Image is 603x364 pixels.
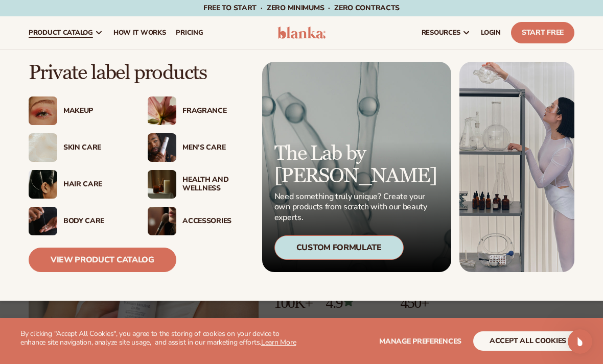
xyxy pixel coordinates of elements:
div: Body Care [63,217,127,226]
div: What is [PERSON_NAME]? [27,109,149,120]
img: Profile image for Lee [29,6,45,22]
img: Female with makeup brush. [148,207,176,235]
img: Pink blooming flower. [148,96,176,125]
a: View Product Catalog [29,248,176,272]
div: Fragrance [182,107,246,115]
a: Candles and incense on table. Health And Wellness [148,170,246,199]
div: Skin Care [63,143,127,152]
a: Cream moisturizer swatch. Skin Care [29,133,127,162]
a: LOGIN [476,16,506,49]
div: Hey there 👋 How can we help? Talk to our team. Search for helpful articles. [16,76,159,95]
a: How It Works [108,16,171,49]
img: Cream moisturizer swatch. [29,133,57,162]
a: Start Free [511,22,574,43]
button: go back [7,4,26,23]
div: Hey there 👋 How can we help? Talk to our team. Search for helpful articles.What is [PERSON_NAME]?... [8,69,168,155]
button: Manage preferences [379,331,461,351]
button: Ask a question [123,273,191,293]
p: The Lab by [PERSON_NAME] [274,142,439,187]
span: resources [422,29,460,37]
img: logo [277,27,326,39]
p: Private label products [29,62,247,84]
div: Lee says… [8,69,196,178]
div: Health And Wellness [182,176,246,193]
a: Learn More [261,337,296,347]
a: product catalog [24,16,108,49]
a: resources [416,16,476,49]
div: Hair Care [63,180,127,189]
a: Microscopic product formula. The Lab by [PERSON_NAME] Need something truly unique? Create your ow... [262,62,451,272]
div: Makeup [63,107,127,115]
span: LOGIN [481,29,501,37]
a: Female with makeup brush. Accessories [148,207,246,235]
span: product catalog [29,29,93,37]
img: Female hair pulled back with clips. [29,170,57,199]
div: What is [PERSON_NAME]?Learn how to start a private label beauty line with [PERSON_NAME] [17,101,159,150]
span: Free to start · ZERO minimums · ZERO contracts [203,3,400,13]
span: Learn how to start a private label beauty line with [PERSON_NAME] [27,121,146,140]
div: Accessories [182,217,246,226]
a: Female hair pulled back with clips. Hair Care [29,170,127,199]
span: How It Works [113,29,166,37]
a: Male holding moisturizer bottle. Men’s Care [148,133,246,162]
iframe: Intercom live chat [568,329,592,354]
div: Men’s Care [182,143,246,152]
a: Pink blooming flower. Fragrance [148,96,246,125]
p: The team can also help [50,13,127,23]
div: [PERSON_NAME] • Just now [16,157,102,163]
a: Female with glitter eye makeup. Makeup [29,96,127,125]
button: Home [160,4,179,23]
p: Need something truly unique? Create your own products from scratch with our beauty experts. [274,191,439,223]
span: Manage preferences [379,336,461,346]
img: Male hand applying moisturizer. [29,207,57,235]
h1: [PERSON_NAME] [50,5,116,13]
img: Male holding moisturizer bottle. [148,133,176,162]
img: Female in lab with equipment. [459,62,574,272]
span: pricing [176,29,203,37]
button: accept all cookies [473,331,583,351]
a: pricing [171,16,208,49]
a: Male hand applying moisturizer. Body Care [29,207,127,235]
div: Close [179,4,198,22]
img: Female with glitter eye makeup. [29,96,57,125]
p: By clicking "Accept All Cookies", you agree to the storing of cookies on your device to enhance s... [20,330,301,347]
img: Candles and incense on table. [148,170,176,199]
div: Custom Formulate [274,235,404,260]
